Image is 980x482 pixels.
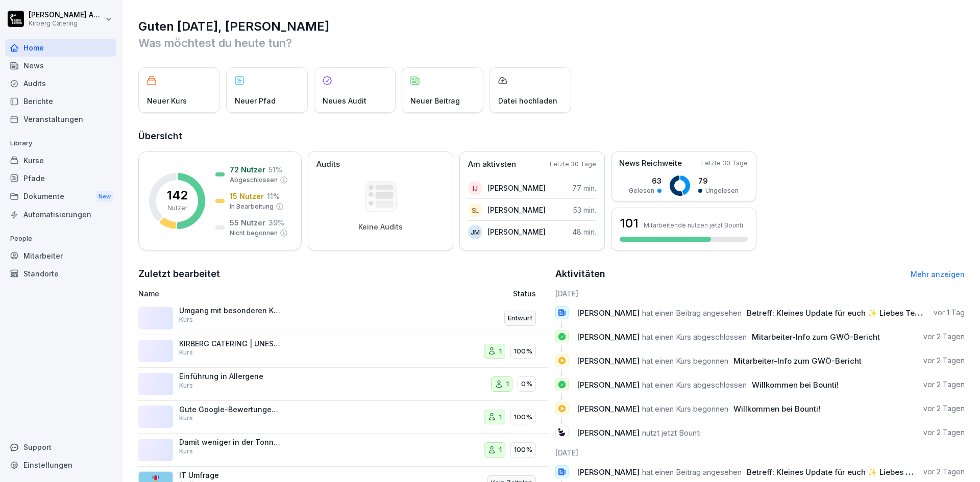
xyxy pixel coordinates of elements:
a: Damit weniger in der Tonne landet...Kurs1100% [138,434,548,467]
p: People [5,231,116,247]
p: 51 % [268,164,282,175]
span: [PERSON_NAME] [577,404,640,414]
p: Letzte 30 Tage [550,160,596,169]
a: Mehr anzeigen [911,270,965,278]
p: vor 1 Tag [934,308,965,318]
p: 1 [499,346,502,357]
span: Willkommen bei Bounti! [752,380,839,390]
span: [PERSON_NAME] [577,467,640,477]
p: 72 Nutzer [230,164,265,175]
p: IT Umfrage [179,471,281,480]
p: Einführung in Allergene [179,372,281,381]
p: vor 2 Tagen [923,379,965,390]
div: Dokumente [5,187,116,206]
a: Kurse [5,151,116,169]
span: hat einen Kurs abgeschlossen [642,380,747,390]
p: Kirberg Catering [29,20,103,27]
p: Neuer Kurs [147,95,187,106]
p: Gute Google-Bewertungen erhalten 🌟 [179,405,281,414]
a: Standorte [5,265,116,283]
div: SL [468,203,482,217]
a: KIRBERG CATERING | UNESTABLISHED SINCE [DATE]Kurs1100% [138,335,548,368]
a: Home [5,39,116,57]
a: Automatisierungen [5,206,116,223]
p: Umgang mit besonderen Kunden [179,306,281,315]
p: Damit weniger in der Tonne landet... [179,438,281,447]
a: Gute Google-Bewertungen erhalten 🌟Kurs1100% [138,401,548,434]
p: 100% [514,346,532,357]
span: Mitarbeiter-Info zum GWÖ-Bericht [733,356,862,366]
span: hat einen Kurs abgeschlossen [642,332,747,342]
a: Veranstaltungen [5,110,116,128]
p: Library [5,135,116,151]
h6: [DATE] [555,447,965,458]
h6: [DATE] [555,288,965,299]
div: Einstellungen [5,456,116,474]
p: Keine Audits [358,222,403,232]
p: Neues Audit [323,95,366,106]
span: Mitarbeiter-Info zum GWÖ-Bericht [752,332,880,342]
p: Name [138,288,395,299]
p: vor 2 Tagen [923,356,965,366]
span: [PERSON_NAME] [577,308,640,318]
a: Einführung in AllergeneKurs10% [138,368,548,401]
h3: 101 [620,215,639,232]
div: IJ [468,181,482,195]
p: 0% [521,379,532,389]
p: Am aktivsten [468,159,516,170]
p: vor 2 Tagen [923,403,965,414]
p: 100% [514,412,532,422]
p: 1 [499,445,502,455]
h2: Übersicht [138,129,965,143]
p: Entwurf [508,313,532,323]
p: Neuer Beitrag [410,95,460,106]
span: hat einen Beitrag angesehen [642,467,742,477]
p: Datei hochladen [498,95,557,106]
p: Was möchtest du heute tun? [138,35,965,51]
p: [PERSON_NAME] [487,205,546,215]
p: KIRBERG CATERING | UNESTABLISHED SINCE [DATE] [179,339,281,348]
p: Mitarbeitende nutzen jetzt Bounti [644,221,743,229]
p: 11 % [267,191,280,201]
a: Pfade [5,169,116,187]
p: 48 min. [572,226,596,237]
p: Nicht begonnen [230,229,278,238]
p: Kurs [179,447,193,456]
span: [PERSON_NAME] [577,356,640,366]
div: Support [5,438,116,456]
h2: Aktivitäten [555,267,605,281]
p: 55 Nutzer [230,217,265,228]
p: Neuer Pfad [235,95,276,106]
a: Berichte [5,92,116,110]
p: 63 [629,175,661,186]
p: 142 [167,189,188,201]
p: In Bearbeitung [230,202,274,211]
p: Status [513,288,536,299]
a: Umgang mit besonderen KundenKursEntwurf [138,302,548,335]
p: Kurs [179,348,193,357]
a: Audits [5,74,116,92]
p: Ungelesen [705,186,739,195]
p: [PERSON_NAME] [487,226,546,237]
h1: Guten [DATE], [PERSON_NAME] [138,18,965,35]
p: vor 2 Tagen [923,332,965,342]
span: [PERSON_NAME] [577,428,640,438]
a: Mitarbeiter [5,247,116,265]
a: News [5,57,116,74]
span: [PERSON_NAME] [577,332,640,342]
p: Gelesen [629,186,654,195]
p: Audits [316,159,340,170]
span: hat einen Kurs begonnen [642,404,728,414]
p: 1 [506,379,509,389]
p: 77 min. [572,183,596,193]
p: Abgeschlossen [230,175,278,185]
p: vor 2 Tagen [923,467,965,477]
